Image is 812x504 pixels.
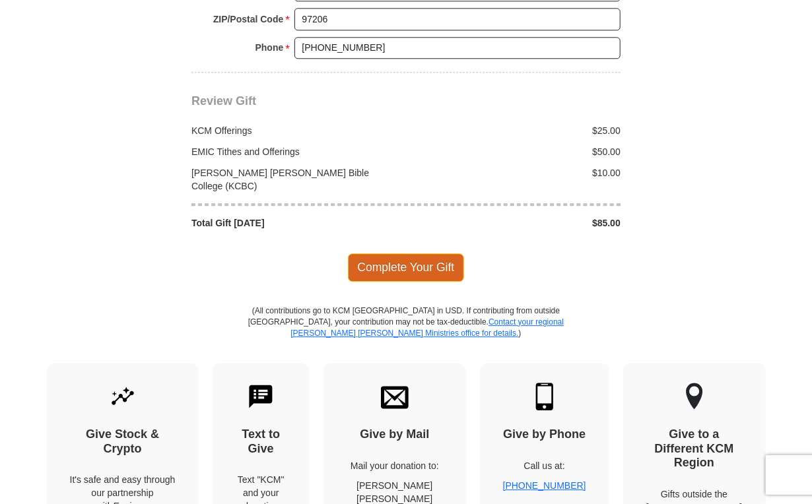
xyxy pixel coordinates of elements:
div: $10.00 [406,166,628,193]
img: mobile.svg [531,383,558,410]
p: Mail your donation to: [347,459,443,472]
img: give-by-stock.svg [109,383,137,410]
div: $25.00 [406,124,628,137]
p: (All contributions go to KCM [GEOGRAPHIC_DATA] in USD. If contributing from outside [GEOGRAPHIC_D... [248,305,564,363]
div: $50.00 [406,145,628,158]
img: other-region [685,383,704,410]
img: text-to-give.svg [247,383,275,410]
span: Review Gift [191,94,256,108]
div: Total Gift [DATE] [185,216,407,230]
h4: Give to a Different KCM Region [646,427,743,470]
h4: Give Stock & Crypto [70,427,176,456]
a: [PHONE_NUMBER] [503,480,586,491]
p: Call us at: [503,459,586,472]
div: $85.00 [406,216,628,230]
h4: Text to Give [236,427,287,456]
strong: Phone [255,38,284,57]
div: [PERSON_NAME] [PERSON_NAME] Bible College (KCBC) [185,166,407,193]
h4: Give by Phone [503,427,586,442]
strong: ZIP/Postal Code [213,10,284,28]
a: Contact your regional [PERSON_NAME] [PERSON_NAME] Ministries office for details. [290,317,564,338]
div: KCM Offerings [185,124,407,137]
span: Complete Your Gift [348,253,465,281]
div: EMIC Tithes and Offerings [185,145,407,158]
h4: Give by Mail [347,427,443,442]
img: envelope.svg [381,383,409,410]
